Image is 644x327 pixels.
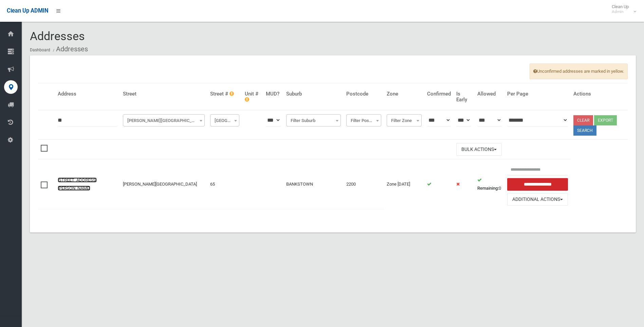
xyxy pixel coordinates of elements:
[58,91,117,97] h4: Address
[348,116,379,125] span: Filter Postcode
[286,114,341,126] span: Filter Suburb
[346,91,381,97] h4: Postcode
[210,91,239,97] h4: Street #
[477,186,499,191] strong: Remaining:
[120,159,207,209] td: [PERSON_NAME][GEOGRAPHIC_DATA]
[207,159,242,209] td: 65
[477,91,502,97] h4: Allowed
[210,114,239,126] span: Filter Street #
[286,91,341,97] h4: Suburb
[346,114,381,126] span: Filter Postcode
[288,116,339,125] span: Filter Suburb
[344,159,384,209] td: 2200
[384,159,425,209] td: Zone [DATE]
[123,114,204,126] span: Conway Road (BANKSTOWN)
[125,116,203,125] span: Conway Road (BANKSTOWN)
[507,193,568,206] button: Additional Actions
[51,43,88,55] li: Addresses
[427,91,451,97] h4: Confirmed
[245,91,260,102] h4: Unit #
[573,91,625,97] h4: Actions
[573,125,596,136] button: Search
[283,159,344,209] td: BANKSTOWN
[387,91,422,97] h4: Zone
[594,115,617,125] button: Export
[456,143,502,156] button: Bulk Actions
[456,91,472,102] h4: Is Early
[608,4,636,14] span: Clean Up
[507,91,568,97] h4: Per Page
[530,64,628,79] span: Unconfirmed addresses are marked in yellow.
[612,9,629,14] small: Admin
[58,177,97,191] a: [STREET_ADDRESS][PERSON_NAME]
[573,115,593,125] a: Clear
[7,7,48,14] span: Clean Up ADMIN
[212,116,238,125] span: Filter Street #
[475,159,504,209] td: 0
[30,29,85,43] span: Addresses
[388,116,420,125] span: Filter Zone
[266,91,281,97] h4: MUD?
[30,48,50,52] a: Dashboard
[123,91,204,97] h4: Street
[387,114,422,126] span: Filter Zone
